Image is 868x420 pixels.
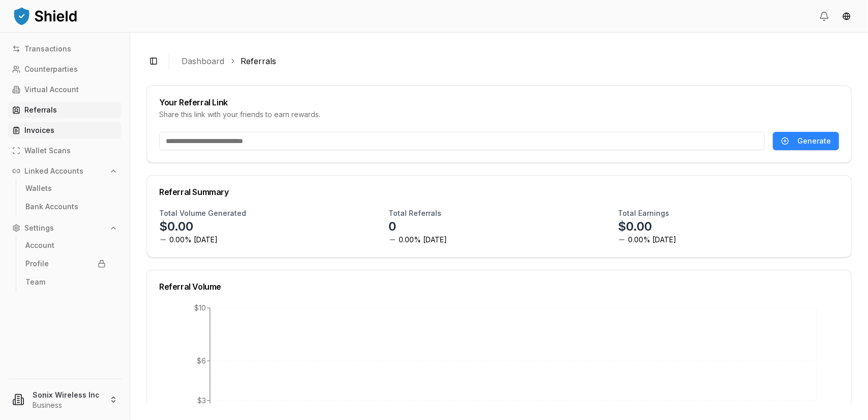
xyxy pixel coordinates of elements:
p: $0.00 [159,218,193,235]
p: Business [33,400,101,410]
a: Wallet Scans [8,143,122,159]
div: Referral Volume [159,283,839,291]
a: Counterparties [8,61,122,77]
p: Wallets [25,185,52,192]
p: Counterparties [24,66,78,73]
h3: Total Earnings [618,208,669,218]
a: Bank Accounts [21,199,110,215]
a: Referrals [241,55,276,67]
p: Linked Accounts [24,167,83,175]
tspan: $3 [197,396,206,405]
p: Invoices [24,127,54,134]
tspan: $10 [194,303,206,312]
button: Settings [8,220,122,236]
p: Sonix Wireless Inc [33,389,101,400]
h3: Total Volume Generated [159,208,246,218]
img: ShieldPay Logo [12,6,78,26]
div: Your Referral Link [159,98,839,106]
a: Virtual Account [8,81,122,98]
p: Virtual Account [24,86,79,93]
button: Linked Accounts [8,163,122,179]
span: 0.00% [DATE] [399,235,447,245]
div: Referral Summary [159,188,839,196]
a: Profile [21,256,110,272]
a: Transactions [8,41,122,57]
a: Invoices [8,122,122,138]
a: Account [21,237,110,254]
a: Wallets [21,180,110,197]
span: 0.00% [DATE] [628,235,676,245]
tspan: $6 [197,356,206,365]
p: Wallet Scans [24,147,71,154]
nav: breadcrumb [182,55,844,67]
h3: Total Referrals [388,208,441,218]
a: Dashboard [182,55,224,67]
p: Account [25,242,54,249]
a: Team [21,274,110,290]
span: 0.00% [DATE] [169,235,218,245]
button: Sonix Wireless IncBusiness [4,383,126,416]
button: Generate [773,132,839,150]
p: Profile [25,260,49,267]
span: Generate [797,136,831,146]
p: 0 [388,218,396,235]
p: Referrals [24,106,57,114]
p: $0.00 [618,218,652,235]
div: Share this link with your friends to earn rewards. [159,109,839,120]
p: Team [25,278,45,286]
p: Transactions [24,45,71,52]
p: Bank Accounts [25,203,78,210]
a: Referrals [8,102,122,118]
p: Settings [24,225,54,232]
